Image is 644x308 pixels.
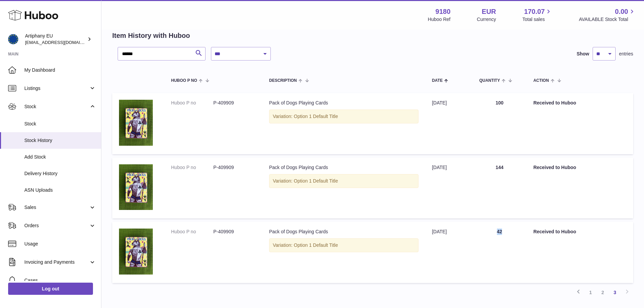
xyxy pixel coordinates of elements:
[473,93,527,154] td: 100
[609,286,621,299] a: 3
[269,174,419,188] div: Variation: Option 1 Default Title
[585,286,597,299] a: 1
[479,78,500,83] span: Quantity
[262,222,425,283] td: Pack of Dogs Playing Cards
[482,7,496,16] strong: EUR
[473,222,527,283] td: 42
[262,93,425,154] td: Pack of Dogs Playing Cards
[213,100,256,106] dd: P-409909
[533,100,576,105] strong: Received to Huboo
[24,154,96,160] span: Add Stock
[24,170,96,177] span: Delivery History
[522,16,552,23] span: Total sales
[24,187,96,193] span: ASN Uploads
[24,121,96,127] span: Stock
[269,110,419,123] div: Variation: Option 1 Default Title
[269,78,297,83] span: Description
[24,222,89,229] span: Orders
[425,158,473,219] td: [DATE]
[112,31,190,40] h2: Item History with Huboo
[533,165,576,170] strong: Received to Huboo
[432,78,443,83] span: Date
[24,277,96,284] span: Cases
[24,204,89,211] span: Sales
[577,51,589,57] label: Show
[24,67,96,73] span: My Dashboard
[213,229,256,235] dd: P-409909
[171,164,213,171] dt: Huboo P no
[119,164,153,210] img: 91801728293543.jpg
[477,16,496,23] div: Currency
[435,7,451,16] strong: 9180
[24,103,89,110] span: Stock
[533,229,576,234] strong: Received to Huboo
[597,286,609,299] a: 2
[425,222,473,283] td: [DATE]
[213,164,256,171] dd: P-409909
[119,100,153,146] img: 91801728293543.jpg
[425,93,473,154] td: [DATE]
[262,158,425,219] td: Pack of Dogs Playing Cards
[24,259,89,265] span: Invoicing and Payments
[171,229,213,235] dt: Huboo P no
[8,283,93,295] a: Log out
[171,100,213,106] dt: Huboo P no
[24,85,89,92] span: Listings
[119,229,153,275] img: 91801728293543.jpg
[269,238,419,252] div: Variation: Option 1 Default Title
[24,137,96,144] span: Stock History
[473,158,527,219] td: 144
[25,40,99,45] span: [EMAIL_ADDRESS][DOMAIN_NAME]
[24,241,96,247] span: Usage
[428,16,451,23] div: Huboo Ref
[522,7,552,23] a: 170.07 Total sales
[615,7,628,16] span: 0.00
[619,51,633,57] span: entries
[171,78,197,83] span: Huboo P no
[533,78,549,83] span: Action
[524,7,545,16] span: 170.07
[25,33,86,46] div: Artiphany EU
[579,7,636,23] a: 0.00 AVAILABLE Stock Total
[8,34,18,44] img: internalAdmin-9180@internal.huboo.com
[579,16,636,23] span: AVAILABLE Stock Total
